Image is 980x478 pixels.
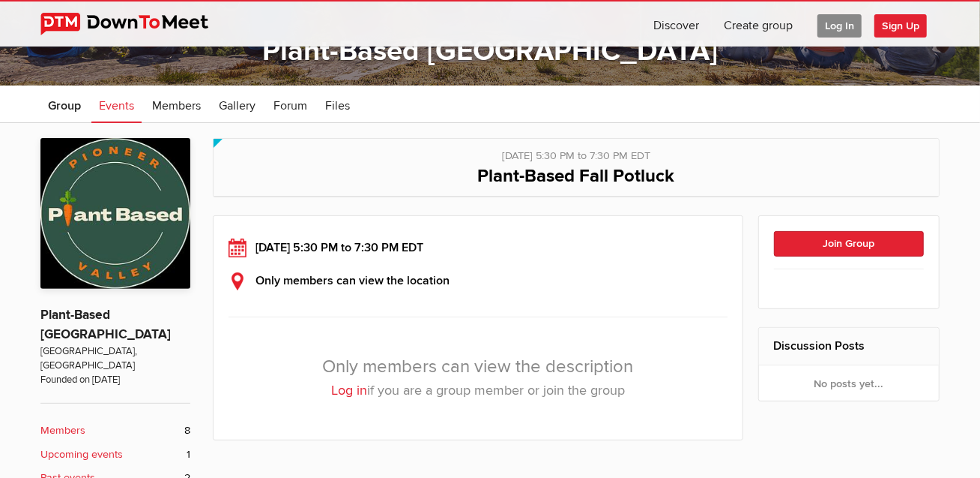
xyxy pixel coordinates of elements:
a: Events [91,86,142,123]
b: Members [40,422,85,439]
span: Events [99,98,134,113]
a: Members [145,86,208,123]
a: Discussion Posts [774,338,865,353]
a: Log in [331,382,367,398]
a: Gallery [211,86,263,123]
a: Forum [266,86,315,123]
span: Plant-Based Fall Potluck [478,165,675,187]
img: Plant-Based Pioneer Valley [40,138,190,289]
a: Discover [641,2,711,47]
span: 8 [184,422,190,439]
a: Members 8 [40,422,190,439]
span: Sign Up [874,14,927,38]
div: [DATE] 5:30 PM to 7:30 PM EDT [229,139,924,164]
span: Files [325,98,350,113]
span: Log In [817,14,862,38]
span: Gallery [219,98,255,113]
a: Create group [712,2,805,47]
a: Files [318,86,357,123]
div: No posts yet... [759,365,940,401]
div: Only members can view the description [229,329,728,425]
a: Plant-Based [GEOGRAPHIC_DATA] [40,307,171,342]
a: Log In [805,2,874,47]
span: 1 [187,446,190,463]
a: Plant-Based [GEOGRAPHIC_DATA] [262,34,718,68]
a: Group [40,86,88,123]
span: Forum [273,98,307,113]
button: Join Group [774,231,925,257]
b: Upcoming events [40,446,123,463]
a: Upcoming events 1 [40,446,190,463]
span: Founded on [DATE] [40,373,190,387]
p: if you are a group member or join the group [252,380,704,401]
b: Only members can view the location [255,273,450,288]
span: [GEOGRAPHIC_DATA], [GEOGRAPHIC_DATA] [40,344,190,374]
span: Members [152,98,201,113]
span: Group [48,98,81,113]
img: DownToMeet [40,13,232,35]
div: [DATE] 5:30 PM to 7:30 PM EDT [229,239,728,257]
a: Sign Up [874,2,939,47]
